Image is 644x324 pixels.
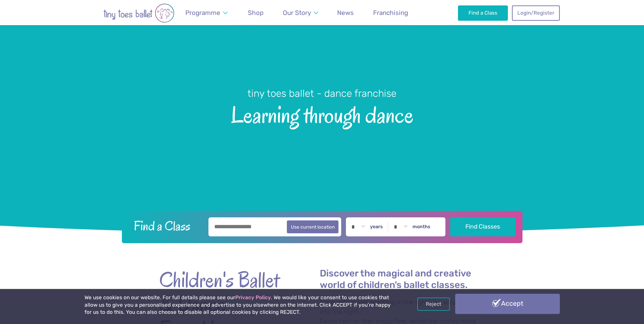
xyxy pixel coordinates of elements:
a: News [334,5,357,21]
small: tiny toes ballet - dance franchise [247,88,397,99]
a: Reject [417,298,450,310]
a: Shop [245,5,267,21]
a: Find a Class [458,5,508,20]
a: Privacy Policy [235,294,271,301]
span: Learning through dance [12,100,632,128]
a: Franchising [370,5,411,21]
a: Our Story [279,5,321,21]
button: Find Classes [450,217,516,236]
span: Franchising [373,9,408,17]
span: News [337,9,354,17]
p: We use cookies on our website. For full details please see our . We would like your consent to us... [85,294,393,316]
a: Programme [182,5,231,21]
img: tiny toes ballet [85,3,193,23]
label: months [412,224,430,230]
span: Programme [185,9,220,17]
span: Our Story [283,9,311,17]
a: Accept [455,294,560,313]
button: Use current location [287,220,339,233]
h2: Find a Class [128,217,204,234]
label: years [370,224,383,230]
span: Shop [248,9,263,17]
a: Login/Register [512,5,559,20]
h2: Discover the magical and creative world of children's ballet classes. [320,268,485,291]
